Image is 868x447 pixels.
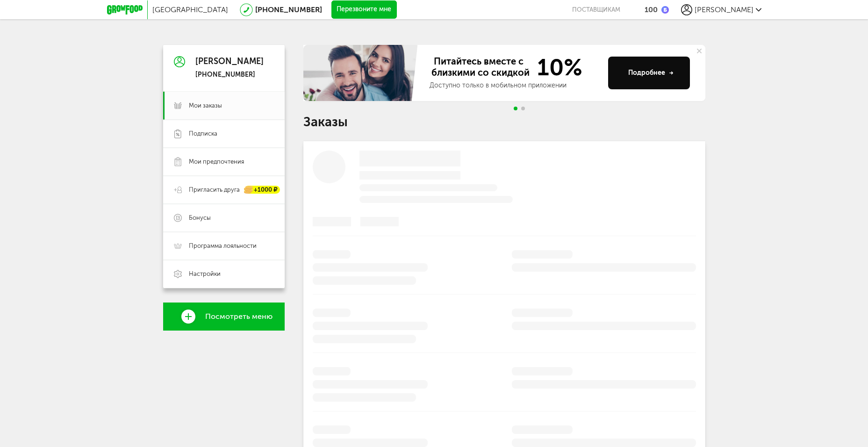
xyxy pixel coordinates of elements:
[331,0,397,19] button: Перезвоните мне
[189,242,257,250] span: Программа лояльности
[695,5,753,14] span: [PERSON_NAME]
[163,260,285,288] a: Настройки
[255,5,322,14] a: [PHONE_NUMBER]
[189,214,211,222] span: Бонусы
[303,45,420,101] img: family-banner.579af9d.jpg
[514,107,517,110] span: Go to slide 1
[531,56,582,79] span: 10%
[661,6,669,14] img: bonus_b.cdccf46.png
[195,57,264,66] div: [PERSON_NAME]
[163,92,285,120] a: Мои заказы
[189,186,240,194] span: Пригласить друга
[303,116,705,128] h1: Заказы
[645,5,658,14] div: 100
[163,232,285,260] a: Программа лояльности
[628,68,674,78] div: Подробнее
[521,107,525,110] span: Go to slide 2
[430,56,531,79] span: Питайтесь вместе с близкими со скидкой
[189,270,221,278] span: Настройки
[163,120,285,148] a: Подписка
[205,312,273,321] span: Посмотреть меню
[189,130,217,138] span: Подписка
[163,176,285,204] a: Пригласить друга +1000 ₽
[163,204,285,232] a: Бонусы
[189,101,222,110] span: Мои заказы
[195,71,264,79] div: [PHONE_NUMBER]
[152,5,228,14] span: [GEOGRAPHIC_DATA]
[430,81,601,90] div: Доступно только в мобильном приложении
[244,186,280,194] div: +1000 ₽
[163,303,285,331] a: Посмотреть меню
[608,57,690,89] button: Подробнее
[163,148,285,176] a: Мои предпочтения
[189,158,244,166] span: Мои предпочтения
